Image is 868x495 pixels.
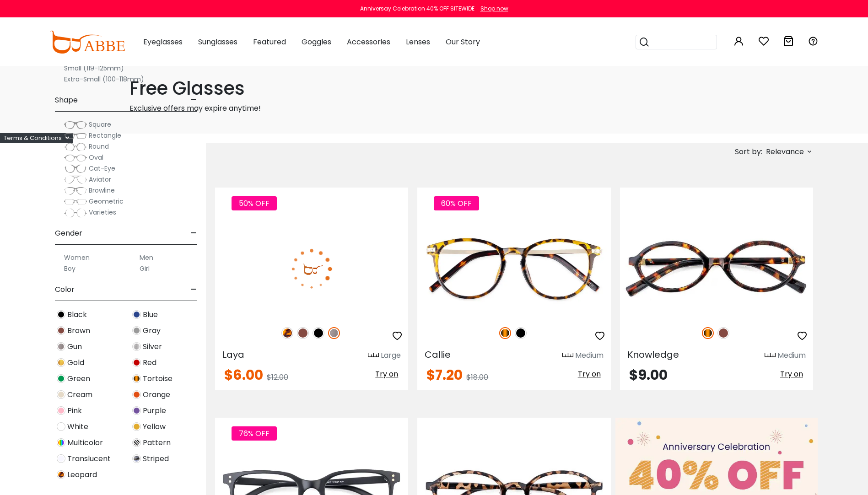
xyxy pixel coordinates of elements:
img: Yellow [132,422,141,431]
img: Oval.png [64,153,87,162]
span: Shape [55,89,78,111]
div: Medium [777,350,806,361]
span: - [191,222,197,244]
span: Translucent [67,453,111,464]
span: Pattern [143,437,171,448]
span: Silver [143,341,162,352]
span: White [67,421,88,432]
img: Black [57,310,65,319]
span: Try on [375,369,398,379]
span: $9.00 [629,365,668,385]
img: Orange [132,390,141,399]
span: Multicolor [67,437,103,448]
div: Large [381,350,401,361]
span: Pink [67,405,82,416]
span: Gold [67,357,84,368]
img: Gun [57,342,65,351]
a: Tortoise Callie - Combination ,Universal Bridge Fit [417,221,610,317]
img: Leopard [57,470,65,479]
span: Varieties [89,208,116,217]
span: Green [67,373,90,384]
span: Relevance [766,144,804,160]
span: Aviator [89,175,111,184]
label: Boy [64,263,75,274]
span: Blue [143,309,158,320]
span: Rectangle [89,131,121,140]
span: Gun [67,341,82,352]
button: Try on [777,368,806,380]
span: Sort by: [735,146,762,157]
label: Extra-Small (100-118mm) [64,74,144,85]
span: Color [55,279,75,301]
img: Cream [57,390,65,399]
span: Leopard [67,469,97,480]
label: Small (119-125mm) [64,63,124,74]
img: White [57,422,65,431]
button: Try on [372,368,401,380]
div: Anniversay Celebration 40% OFF SITEWIDE [360,5,474,13]
img: Gold [57,358,65,367]
label: Men [140,252,153,263]
span: $6.00 [224,365,263,385]
span: Goggles [302,37,331,47]
span: $18.00 [466,372,488,382]
span: Callie [425,348,451,361]
img: Aviator.png [64,175,87,184]
span: Orange [143,389,170,400]
span: Tortoise [143,373,173,384]
span: Laya [222,348,244,361]
span: Gender [55,222,82,244]
span: Oval [89,153,103,162]
span: Try on [780,369,803,379]
button: Try on [575,368,604,380]
span: Lenses [406,37,430,47]
h1: Free Glasses [129,77,739,99]
span: Eyeglasses [143,37,183,47]
span: Yellow [143,421,166,432]
img: Leopard [281,327,293,339]
label: Women [64,252,90,263]
img: Tortoise [132,374,141,383]
span: Knowledge [627,348,679,361]
img: Tortoise [499,327,511,339]
img: size ruler [765,352,776,359]
img: Green [57,374,65,383]
img: Brown [57,326,65,335]
img: Tortoise [702,327,714,339]
img: Red [132,358,141,367]
span: - [191,89,197,111]
span: Square [89,120,111,129]
img: size ruler [368,352,379,359]
span: Our Story [446,37,480,47]
img: Striped [132,454,141,463]
img: Cat-Eye.png [64,164,87,173]
img: Brown [717,327,729,339]
p: Exclusive offers may expire anytime! [129,103,739,114]
a: Tortoise Knowledge - Acetate ,Universal Bridge Fit [620,221,813,317]
img: Gray [132,326,141,335]
span: Red [143,357,156,368]
span: Sunglasses [198,37,237,47]
img: Rectangle.png [64,131,87,140]
img: Round.png [64,142,87,151]
img: Brown [297,327,309,339]
img: Translucent [57,454,65,463]
div: Shop now [480,5,508,13]
img: Black [313,327,324,339]
span: - [191,279,197,301]
img: Square.png [64,120,87,129]
img: Blue [132,310,141,319]
span: Purple [143,405,166,416]
span: Geometric [89,197,124,206]
span: Striped [143,453,169,464]
span: $12.00 [267,372,288,382]
span: Cat-Eye [89,164,115,173]
div: Medium [575,350,604,361]
img: Geometric.png [64,197,87,206]
span: $7.20 [426,365,463,385]
span: Round [89,142,109,151]
img: Gun [328,327,340,339]
img: Silver [132,342,141,351]
img: Gun Laya - Plastic ,Universal Bridge Fit [215,221,408,317]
